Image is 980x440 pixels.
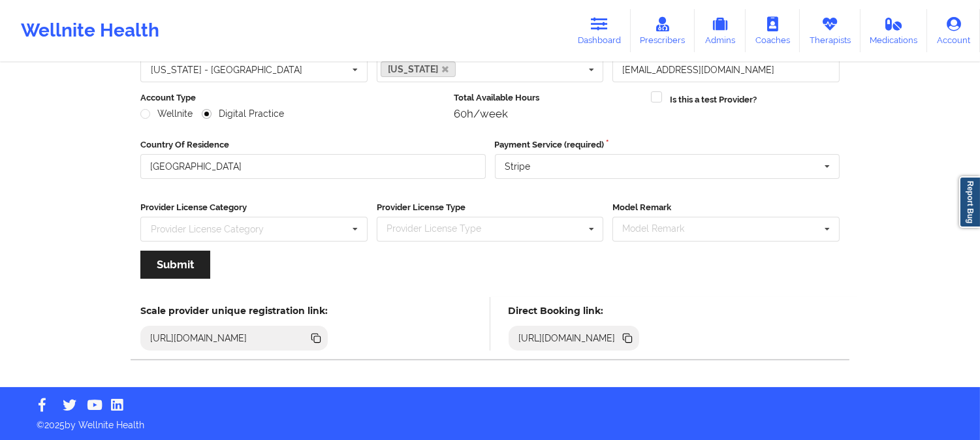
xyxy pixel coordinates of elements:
[695,9,746,52] a: Admins
[140,251,210,279] button: Submit
[746,9,800,52] a: Coaches
[140,201,368,214] label: Provider License Category
[140,138,486,151] label: Country Of Residence
[454,107,642,120] div: 60h/week
[140,108,193,119] label: Wellnite
[140,91,445,104] label: Account Type
[513,332,621,345] div: [URL][DOMAIN_NAME]
[800,9,861,52] a: Therapists
[927,9,980,52] a: Account
[619,221,703,236] div: Model Remark
[959,176,980,228] a: Report Bug
[568,9,631,52] a: Dashboard
[612,201,840,214] label: Model Remark
[670,93,757,106] label: Is this a test Provider?
[151,225,264,234] div: Provider License Category
[151,65,302,74] div: [US_STATE] - [GEOGRAPHIC_DATA]
[631,9,695,52] a: Prescribers
[495,138,840,151] label: Payment Service (required)
[509,305,640,317] h5: Direct Booking link:
[202,108,284,119] label: Digital Practice
[612,57,840,82] input: Email
[27,409,953,432] p: © 2025 by Wellnite Health
[861,9,928,52] a: Medications
[145,332,253,345] div: [URL][DOMAIN_NAME]
[381,61,456,77] a: [US_STATE]
[140,305,328,317] h5: Scale provider unique registration link:
[505,162,531,171] div: Stripe
[383,221,500,236] div: Provider License Type
[454,91,642,104] label: Total Available Hours
[377,201,604,214] label: Provider License Type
